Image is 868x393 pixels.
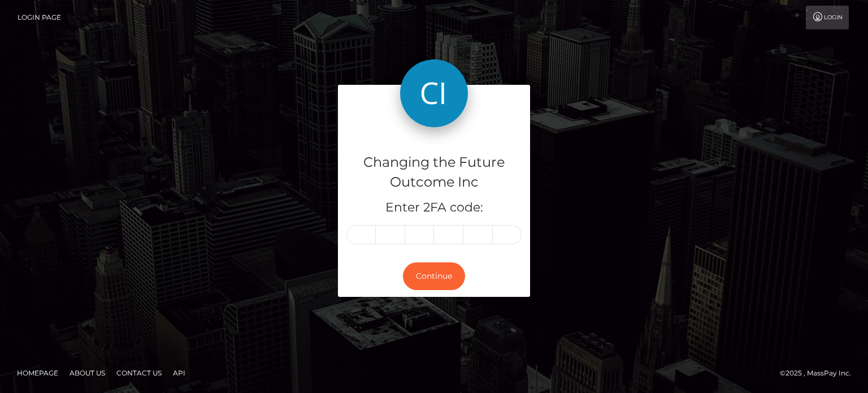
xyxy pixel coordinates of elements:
a: Homepage [12,364,63,382]
a: Contact Us [112,364,166,382]
img: Changing the Future Outcome Inc [400,59,468,127]
h4: Changing the Future Outcome Inc [346,153,522,192]
a: Login [806,6,849,29]
a: API [168,364,190,382]
a: Login Page [18,6,61,29]
button: Continue [403,262,465,290]
div: © 2025 , MassPay Inc. [780,367,860,379]
a: About Us [65,364,110,382]
h5: Enter 2FA code: [346,199,522,217]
